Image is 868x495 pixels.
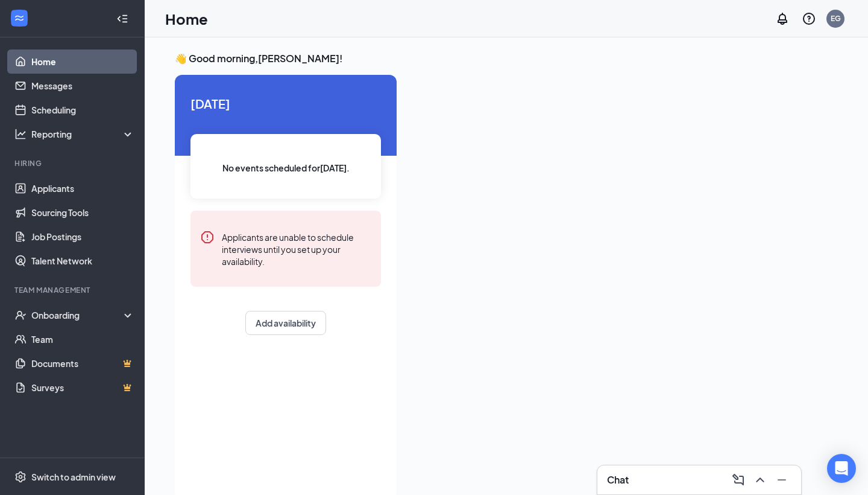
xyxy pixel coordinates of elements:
h1: Home [165,8,208,29]
div: Onboarding [31,309,124,321]
button: ChevronUp [750,470,770,490]
svg: WorkstreamLogo [13,12,25,24]
a: Team [31,327,134,351]
a: Applicants [31,176,134,200]
div: EG [831,13,841,24]
svg: UserCheck [14,309,27,321]
button: ComposeMessage [729,470,748,490]
div: Switch to admin view [31,471,116,483]
svg: ChevronUp [753,473,767,487]
h3: Chat [607,473,629,487]
a: Home [31,49,134,74]
svg: ComposeMessage [731,473,746,487]
button: Minimize [772,470,791,490]
svg: Minimize [775,473,789,487]
a: Messages [31,74,134,98]
svg: Error [200,230,215,244]
a: Scheduling [31,98,134,122]
div: Hiring [14,158,132,168]
svg: Collapse [116,13,128,25]
svg: QuestionInfo [802,11,816,26]
a: Talent Network [31,249,134,273]
span: [DATE] [190,94,381,113]
svg: Analysis [14,128,27,140]
svg: Settings [14,471,27,483]
a: Sourcing Tools [31,200,134,225]
span: No events scheduled for [DATE] . [222,161,350,174]
a: SurveysCrown [31,375,134,400]
div: Reporting [31,128,135,140]
div: Open Intercom Messenger [827,454,856,483]
svg: Notifications [775,11,790,26]
div: Team Management [14,285,132,295]
h3: 👋 Good morning, [PERSON_NAME] ! [175,52,838,65]
a: Job Postings [31,225,134,249]
a: DocumentsCrown [31,351,134,375]
div: Applicants are unable to schedule interviews until you set up your availability. [222,230,371,267]
button: Add availability [245,311,326,335]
